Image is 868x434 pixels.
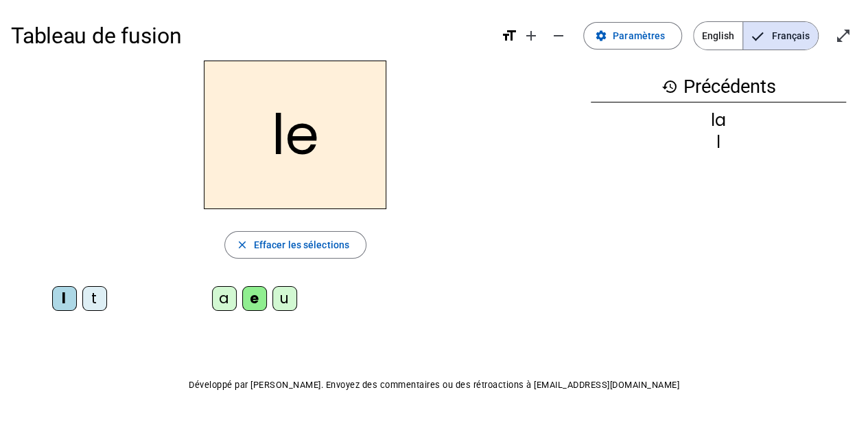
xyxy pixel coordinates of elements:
[501,28,517,44] mat-icon: format_size
[694,22,742,50] span: English
[595,30,607,42] mat-icon: settings
[224,231,366,259] button: Effacer les sélections
[242,286,267,311] div: e
[212,286,237,311] div: a
[550,28,567,44] mat-icon: remove
[835,28,852,44] mat-icon: open_in_full
[11,14,490,58] h1: Tableau de fusion
[236,239,248,251] mat-icon: close
[830,22,857,50] button: Entrer en plein écran
[52,286,77,311] div: l
[591,72,846,102] h3: Précédents
[591,112,846,129] div: la
[591,134,846,151] div: l
[523,28,539,44] mat-icon: add
[743,22,818,50] span: Français
[272,286,297,311] div: u
[11,377,857,393] p: Développé par [PERSON_NAME]. Envoyez des commentaires ou des rétroactions à [EMAIL_ADDRESS][DOMAI...
[517,22,545,50] button: Augmenter la taille de la police
[693,21,819,50] mat-button-toggle-group: Language selection
[613,28,665,44] span: Paramètres
[204,61,386,209] h2: le
[82,286,107,311] div: t
[254,237,349,253] span: Effacer les sélections
[583,22,682,50] button: Paramètres
[545,22,572,50] button: Diminuer la taille de la police
[661,78,677,95] mat-icon: history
